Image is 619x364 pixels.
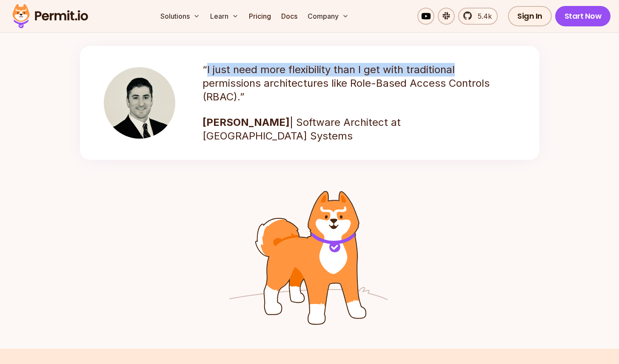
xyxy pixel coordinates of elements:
[473,11,492,21] span: 5.4k
[304,8,352,25] button: Company
[278,8,301,25] a: Docs
[508,6,552,26] a: Sign In
[207,8,242,25] button: Learn
[104,67,175,139] img: John Henson Software Architect at Nucor Building Systems
[555,6,611,26] a: Start Now
[458,8,498,25] a: 5.4k
[9,2,92,31] img: Permit logo
[203,63,496,104] p: “I just need more flexibility than I get with traditional permissions architectures like Role-Bas...
[157,8,203,25] button: Solutions
[245,8,274,25] a: Pricing
[203,116,290,128] strong: [PERSON_NAME]
[203,116,496,143] p: | Software Architect at [GEOGRAPHIC_DATA] Systems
